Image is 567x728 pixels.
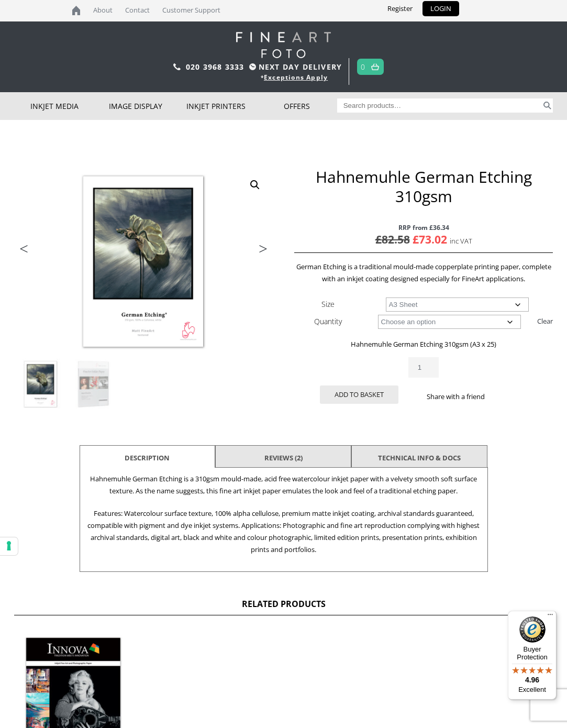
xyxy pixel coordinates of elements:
[294,261,553,285] p: German Etching is a traditional mould-made copperplate printing paper, complete with an inkjet co...
[378,448,461,467] a: TECHNICAL INFO & DOCS
[337,98,542,113] input: Search products…
[186,62,244,72] a: 020 3968 3333
[15,359,66,411] img: Hahnemuhle German Etching 310gsm
[294,338,553,350] p: Hahnemuhle German Etching 310gsm (A3 x 25)
[513,392,521,401] img: email sharing button
[488,392,496,401] img: facebook sharing button
[408,357,439,378] input: Product quantity
[413,232,419,247] span: £
[537,313,553,329] a: Clear options
[294,222,553,234] span: RRP from £36.34
[85,473,482,497] p: Hahnemuhle German Etching is a 310gsm mould-made, acid free watercolour inkjet paper with a velve...
[85,508,482,556] p: Features: Watercolour surface texture, 100% alpha cellulose, premium matte inkjet coating, archiv...
[321,299,335,309] label: Size
[542,98,553,113] button: Search
[361,59,365,74] a: 0
[236,32,331,58] img: logo-white.svg
[247,61,342,73] span: NEXT DAY DELIVERY
[380,1,420,16] a: Register
[14,598,553,615] h2: Related products
[294,167,553,206] h1: Hahnemuhle German Etching 310gsm
[371,63,379,70] img: basket.svg
[68,359,119,411] img: Hahnemuhle German Etching 310gsm - Image 2
[544,611,557,623] button: Menu
[423,1,459,16] a: LOGIN
[508,686,557,694] p: Excellent
[125,448,170,467] a: Description
[508,611,557,700] button: Trusted Shops TrustmarkBuyer Protection4.96Excellent
[508,645,557,661] p: Buyer Protection
[246,175,264,194] a: View full-screen image gallery
[249,63,256,70] img: time.svg
[320,385,398,404] button: Add to basket
[519,616,546,643] img: Trusted Shops Trustmark
[375,232,410,247] bdi: 82.58
[413,232,447,247] bdi: 73.02
[424,391,488,403] p: Share with a friend
[173,63,181,70] img: phone.svg
[525,676,539,684] span: 4.96
[264,448,303,467] a: Reviews (2)
[501,392,509,401] img: twitter sharing button
[375,232,382,247] span: £
[264,73,328,82] a: Exceptions Apply
[314,316,342,326] label: Quantity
